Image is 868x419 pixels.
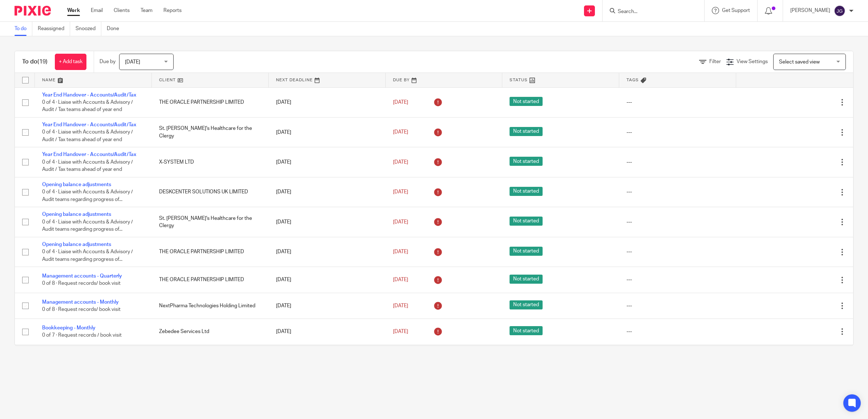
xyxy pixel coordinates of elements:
a: Clients [114,7,130,14]
a: Bookkeeping - Monthly [42,325,96,330]
td: [DATE] [269,319,386,345]
td: DESKCENTER SOLUTIONS UK LIMITED [152,177,269,207]
a: To do [15,22,32,36]
span: 0 of 4 · Liaise with Accounts & Advisory / Audit / Tax teams ahead of year end [42,130,133,143]
span: 0 of 4 · Liaise with Accounts & Advisory / Audit teams regarding progress of... [42,219,133,232]
div: --- [626,159,729,166]
span: [DATE] [393,303,408,308]
div: --- [626,99,729,106]
td: [DATE] [269,345,386,370]
div: --- [626,129,729,136]
a: Snoozed [76,22,101,36]
span: Not started [510,157,543,166]
div: --- [626,302,729,309]
span: Not started [510,217,543,226]
img: svg%3E [834,5,845,17]
span: Not started [510,275,543,284]
a: Team [141,7,153,14]
span: Get Support [722,8,750,13]
span: 0 of 4 · Liaise with Accounts & Advisory / Audit teams regarding progress of... [42,189,133,202]
a: Reassigned [38,22,70,36]
td: St. [PERSON_NAME]'s Healthcare for the Clergy [152,117,269,147]
a: Management accounts - Monthly [42,300,119,305]
span: 0 of 4 · Liaise with Accounts & Advisory / Audit / Tax teams ahead of year end [42,100,133,112]
a: Year End Handover - Accounts/Audit/Tax [42,93,136,98]
td: HGP Architects Limited [152,345,269,370]
span: (19) [37,59,48,65]
span: Not started [510,247,543,256]
a: Year End Handover - Accounts/Audit/Tax [42,152,136,157]
span: Not started [510,127,543,136]
td: THE ORACLE PARTNERSHIP LIMITED [152,87,269,117]
span: [DATE] [125,59,140,65]
div: --- [626,218,729,226]
span: [DATE] [393,219,408,225]
td: THE ORACLE PARTNERSHIP LIMITED [152,267,269,293]
span: [DATE] [393,160,408,165]
h1: To do [22,58,48,66]
span: Not started [510,97,543,106]
td: X-SYSTEM LTD [152,147,269,177]
span: Select saved view [779,59,820,65]
a: Opening balance adjustments [42,212,111,217]
a: Opening balance adjustments [42,242,111,247]
td: [DATE] [269,117,386,147]
a: Management accounts - Quarterly [42,274,122,279]
span: [DATE] [393,130,408,135]
span: [DATE] [393,329,408,334]
a: Work [67,7,80,14]
td: NextPharma Technologies Holding Limited [152,293,269,319]
a: + Add task [55,54,86,70]
td: St. [PERSON_NAME]'s Healthcare for the Clergy [152,207,269,237]
span: Not started [510,300,543,309]
td: [DATE] [269,147,386,177]
span: Tags [626,78,639,82]
a: Year End Handover - Accounts/Audit/Tax [42,122,136,127]
span: View Settings [737,59,768,64]
td: [DATE] [269,87,386,117]
span: 0 of 4 · Liaise with Accounts & Advisory / Audit teams regarding progress of... [42,249,133,262]
td: [DATE] [269,267,386,293]
span: [DATE] [393,249,408,254]
a: Done [107,22,125,36]
p: [PERSON_NAME] [790,7,830,14]
span: 0 of 4 · Liaise with Accounts & Advisory / Audit / Tax teams ahead of year end [42,160,133,172]
div: --- [626,328,729,335]
span: [DATE] [393,100,408,105]
div: --- [626,188,729,196]
span: 0 of 7 · Request records / book visit [42,333,122,338]
span: Filter [709,59,721,64]
a: Opening balance adjustments [42,182,111,187]
td: [DATE] [269,237,386,267]
span: Not started [510,187,543,196]
div: --- [626,248,729,255]
img: Pixie [15,6,51,16]
td: [DATE] [269,293,386,319]
a: Email [91,7,103,14]
span: [DATE] [393,189,408,194]
p: Due by [100,58,115,65]
td: Zebedee Services Ltd [152,319,269,345]
span: Not started [510,326,543,335]
td: [DATE] [269,177,386,207]
div: --- [626,276,729,283]
span: [DATE] [393,277,408,282]
td: [DATE] [269,207,386,237]
a: Reports [163,7,182,14]
td: THE ORACLE PARTNERSHIP LIMITED [152,237,269,267]
span: 0 of 8 · Request records/ book visit [42,307,121,312]
input: Search [617,9,682,15]
span: 0 of 8 · Request records/ book visit [42,281,121,286]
